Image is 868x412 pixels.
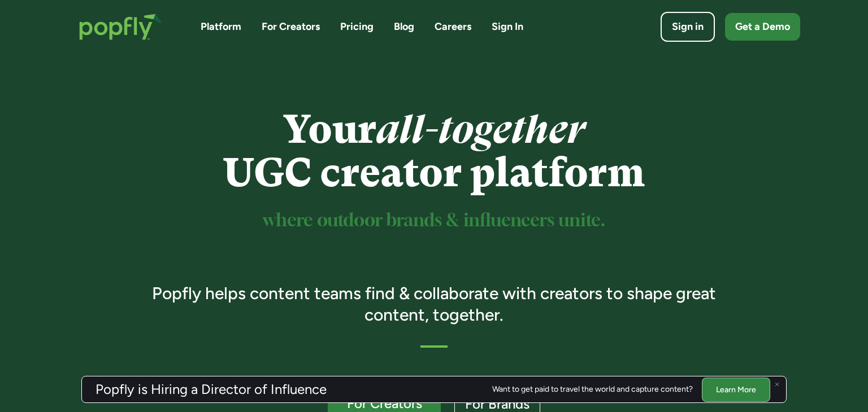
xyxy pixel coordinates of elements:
[672,20,704,34] div: Sign in
[340,20,374,34] a: Pricing
[661,12,715,42] a: Sign in
[262,20,320,34] a: For Creators
[376,107,585,152] em: all-together
[96,383,327,396] h3: Popfly is Hiring a Director of Influence
[725,13,800,41] a: Get a Demo
[263,212,605,230] sup: where outdoor brands & influencers unite.
[201,20,241,34] a: Platform
[492,20,523,34] a: Sign In
[394,20,414,34] a: Blog
[136,108,732,195] h1: Your UGC creator platform
[136,283,732,325] h3: Popfly helps content teams find & collaborate with creators to shape great content, together.
[492,385,693,394] div: Want to get paid to travel the world and capture content?
[702,377,770,401] a: Learn More
[435,20,471,34] a: Careers
[735,20,790,34] div: Get a Demo
[68,2,173,51] a: home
